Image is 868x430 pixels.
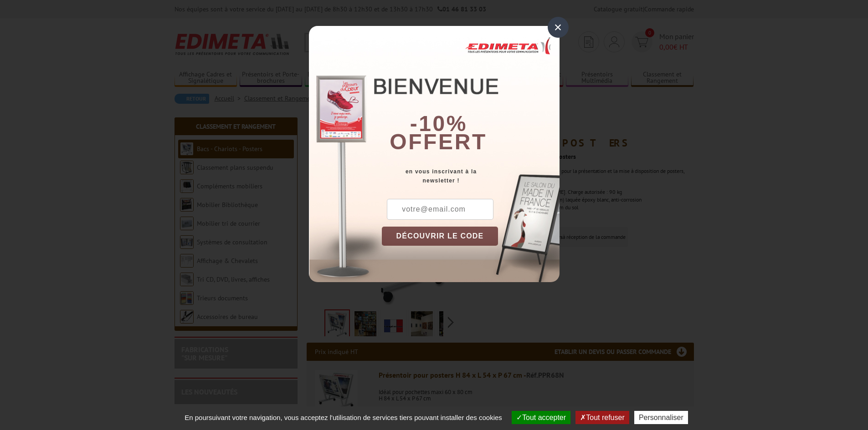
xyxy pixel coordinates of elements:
[180,414,507,421] span: En poursuivant votre navigation, vous acceptez l'utilisation de services tiers pouvant installer ...
[512,411,570,424] button: Tout accepter
[410,111,467,136] b: -10%
[548,17,569,38] div: ×
[382,167,560,185] div: en vous inscrivant à la newsletter !
[382,227,498,246] button: DÉCOUVRIR LE CODE
[387,199,493,220] input: votre@email.com
[390,130,487,154] font: offert
[575,411,629,424] button: Tout refuser
[634,411,688,424] button: Personnaliser (fenêtre modale)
